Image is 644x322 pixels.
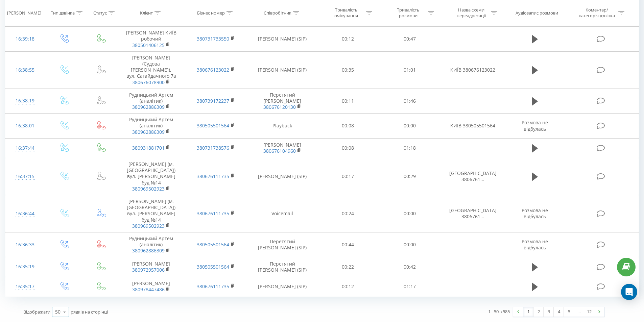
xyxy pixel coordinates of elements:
[516,10,558,16] div: Аудіозапис розмови
[248,51,317,89] td: [PERSON_NAME] (SIP)
[197,173,229,179] a: 380676111735
[119,89,183,114] td: Рудницький Артем (аналітик)
[317,138,379,158] td: 00:08
[12,280,38,293] div: 16:35:17
[533,307,544,317] a: 2
[12,32,38,46] div: 16:39:18
[132,104,165,110] a: 380962886309
[449,170,497,182] span: [GEOGRAPHIC_DATA] 3806761...
[379,158,441,195] td: 00:29
[248,114,317,139] td: Playback
[12,119,38,132] div: 16:38:01
[317,232,379,257] td: 00:44
[328,7,364,19] div: Тривалість очікування
[564,307,574,317] a: 5
[554,307,564,317] a: 4
[119,257,183,277] td: [PERSON_NAME]
[379,114,441,139] td: 00:00
[23,309,50,315] span: Відображати
[132,185,165,192] a: 380969502923
[621,284,637,300] div: Open Intercom Messenger
[390,7,426,19] div: Тривалість розмови
[317,277,379,296] td: 00:12
[197,67,229,73] a: 380676123022
[51,10,75,16] div: Тип дзвінка
[132,267,165,273] a: 380972957006
[379,27,441,52] td: 00:47
[440,114,505,139] td: КИЇВ 380505501564
[379,51,441,89] td: 01:01
[453,7,489,19] div: Назва схеми переадресації
[197,35,229,42] a: 380731733550
[317,89,379,114] td: 00:11
[248,232,317,257] td: Перетятий [PERSON_NAME] (SIP)
[379,232,441,257] td: 00:00
[12,238,38,251] div: 16:36:33
[7,10,41,16] div: [PERSON_NAME]
[197,283,229,290] a: 380676111735
[248,257,317,277] td: Перетятий [PERSON_NAME] (SIP)
[12,260,38,273] div: 16:35:19
[263,148,296,154] a: 380676104960
[522,238,548,251] span: Розмова не відбулась
[12,170,38,183] div: 16:37:15
[522,207,548,220] span: Розмова не відбулась
[132,247,165,254] a: 380962886309
[379,257,441,277] td: 00:42
[488,308,510,315] div: 1 - 50 з 585
[197,10,225,16] div: Бізнес номер
[119,277,183,296] td: [PERSON_NAME]
[248,195,317,232] td: Voicemail
[197,210,229,217] a: 380676111735
[119,195,183,232] td: [PERSON_NAME] (м. [GEOGRAPHIC_DATA]) вул. [PERSON_NAME] буд №14
[119,232,183,257] td: Рудницький Артем (аналітик)
[248,277,317,296] td: [PERSON_NAME] (SIP)
[55,308,61,315] div: 50
[132,286,165,293] a: 380978447486
[12,207,38,220] div: 16:36:44
[197,122,229,129] a: 380505501564
[197,264,229,270] a: 380505501564
[119,27,183,52] td: [PERSON_NAME] КИЇВ робочий
[523,307,533,317] a: 1
[248,89,317,114] td: Перетятий [PERSON_NAME]
[132,129,165,135] a: 380962886309
[317,158,379,195] td: 00:17
[197,145,229,151] a: 380731738576
[119,114,183,139] td: Рудницький Артем (аналітик)
[379,195,441,232] td: 00:00
[248,138,317,158] td: [PERSON_NAME]
[379,277,441,296] td: 01:17
[197,241,229,248] a: 380505501564
[263,104,296,110] a: 380676120130
[379,138,441,158] td: 01:18
[264,10,291,16] div: Співробітник
[440,51,505,89] td: КИЇВ 380676123022
[317,51,379,89] td: 00:35
[197,98,229,104] a: 380739172237
[132,79,165,85] a: 380676078900
[577,7,617,19] div: Коментар/категорія дзвінка
[379,89,441,114] td: 01:46
[132,145,165,151] a: 380931881701
[522,119,548,132] span: Розмова не відбулась
[132,223,165,229] a: 380969502923
[248,27,317,52] td: [PERSON_NAME] (SIP)
[317,257,379,277] td: 00:22
[12,64,38,77] div: 16:38:55
[584,307,594,317] a: 12
[12,142,38,155] div: 16:37:44
[140,10,153,16] div: Клієнт
[248,158,317,195] td: [PERSON_NAME] (SIP)
[544,307,554,317] a: 3
[93,10,107,16] div: Статус
[71,309,108,315] span: рядків на сторінці
[119,51,183,89] td: [PERSON_NAME] (Судова [PERSON_NAME]), вул. Сагайдачного 7а
[317,195,379,232] td: 00:24
[317,27,379,52] td: 00:12
[449,207,497,220] span: [GEOGRAPHIC_DATA] 3806761...
[574,307,584,317] div: …
[132,42,165,48] a: 380501406125
[119,158,183,195] td: [PERSON_NAME] (м. [GEOGRAPHIC_DATA]) вул. [PERSON_NAME] буд №14
[12,94,38,107] div: 16:38:19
